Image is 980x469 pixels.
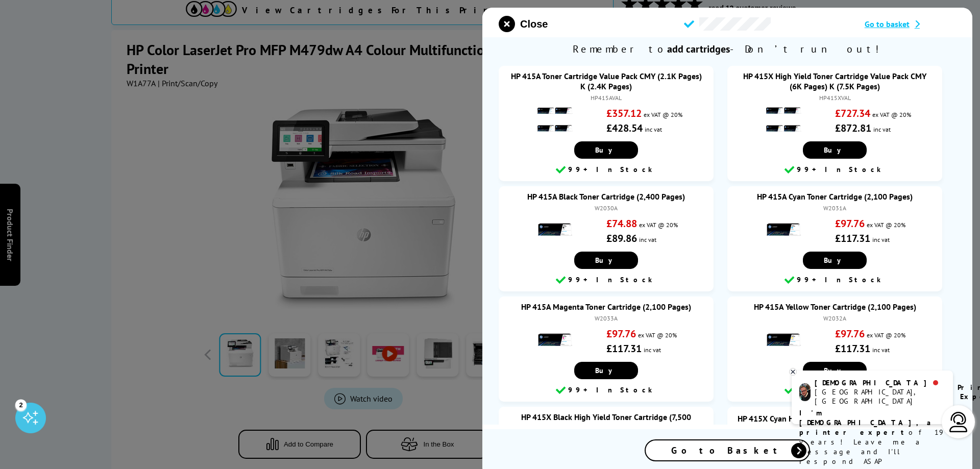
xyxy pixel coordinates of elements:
span: inc vat [639,236,656,243]
div: [GEOGRAPHIC_DATA], [GEOGRAPHIC_DATA] [815,387,945,406]
div: 99+ In Stock [732,384,937,397]
strong: £428.54 [606,121,643,135]
div: 99+ In Stock [732,274,937,286]
span: ex VAT @ 20% [872,111,911,118]
strong: £872.81 [835,121,871,135]
a: HP 415A Black Toner Cartridge (2,400 Pages) [527,191,685,202]
span: Go to basket [865,19,910,29]
span: Go to Basket [671,445,783,456]
span: Close [520,18,548,30]
img: HP 415A Toner Cartridge Value Pack CMY (2.1K Pages) K (2.4K Pages) [537,102,573,137]
a: Go to basket [865,19,956,29]
strong: £89.86 [606,232,637,245]
strong: £117.31 [835,232,870,245]
div: HP415AVAL [509,94,703,102]
img: HP 415A Yellow Toner Cartridge (2,100 Pages) [766,322,801,358]
strong: £97.76 [835,217,865,230]
a: HP 415X Black High Yield Toner Cartridge (7,500 Pages) [521,412,691,432]
img: HP 415X High Yield Toner Cartridge Value Pack CMY (6K Pages) K (7.5K Pages) [766,102,801,137]
img: HP 415A Magenta Toner Cartridge (2,100 Pages) [537,322,573,358]
img: HP 415A Cyan Toner Cartridge (2,100 Pages) [766,212,801,248]
a: HP 415A Toner Cartridge Value Pack CMY (2.1K Pages) K (2.4K Pages) [511,71,702,91]
img: user-headset-light.svg [948,412,969,432]
a: HP 415A Cyan Toner Cartridge (2,100 Pages) [757,191,913,202]
p: of 19 years! Leave me a message and I'll respond ASAP [799,408,945,466]
span: Buy [595,145,617,155]
span: ex VAT @ 20% [644,111,682,118]
span: Buy [824,145,846,155]
strong: £357.12 [606,107,642,120]
strong: £117.31 [606,342,642,355]
div: 99+ In Stock [504,274,708,286]
button: close modal [499,16,548,32]
div: 2 [15,399,27,410]
span: ex VAT @ 20% [867,331,905,339]
strong: £97.76 [835,327,865,340]
span: Buy [595,366,617,375]
strong: £117.31 [835,342,870,355]
a: HP 415X High Yield Toner Cartridge Value Pack CMY (6K Pages) K (7.5K Pages) [743,71,926,91]
span: inc vat [872,346,890,354]
div: [DEMOGRAPHIC_DATA] [815,378,945,387]
div: W2032A [738,314,932,322]
div: W2031A [738,204,932,212]
a: Go to Basket [645,439,810,461]
span: inc vat [645,126,662,133]
span: Remember to - Don’t run out! [482,37,972,61]
span: ex VAT @ 20% [639,221,678,229]
div: 99+ In Stock [504,384,708,397]
a: HP 415A Magenta Toner Cartridge (2,100 Pages) [521,302,691,312]
span: inc vat [873,126,891,133]
img: chris-livechat.png [799,383,811,401]
div: HP415XVAL [738,94,932,102]
strong: £74.88 [606,217,637,230]
span: ex VAT @ 20% [638,331,677,339]
b: add cartridges [667,42,730,56]
div: 99+ In Stock [732,164,937,176]
b: I'm [DEMOGRAPHIC_DATA], a printer expert [799,408,934,437]
a: HP 415A Yellow Toner Cartridge (2,100 Pages) [754,302,916,312]
strong: £97.76 [606,327,636,340]
span: Buy [824,366,846,375]
div: W2030A [509,204,703,212]
span: Buy [824,256,846,265]
div: 99+ In Stock [504,164,708,176]
div: W2033A [509,314,703,322]
strong: £727.34 [835,107,870,120]
img: HP 415A Black Toner Cartridge (2,400 Pages) [537,212,573,248]
a: HP 415X Cyan High Yield Toner Cartridge (6,000 Pages) [738,413,932,424]
span: inc vat [644,346,661,354]
span: inc vat [872,236,890,243]
span: ex VAT @ 20% [867,221,905,229]
span: Buy [595,256,617,265]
